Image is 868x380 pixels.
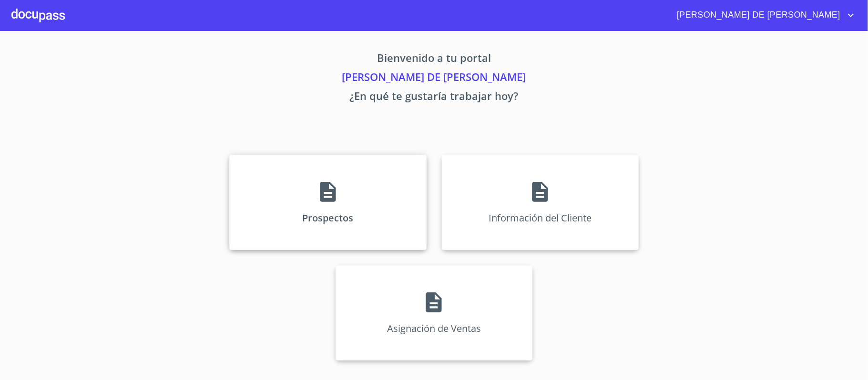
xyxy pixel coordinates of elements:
p: Información del Cliente [489,211,592,224]
p: Bienvenido a tu portal [141,50,728,69]
p: Asignación de Ventas [387,322,481,335]
p: Prospectos [302,211,353,224]
p: [PERSON_NAME] DE [PERSON_NAME] [141,69,728,88]
span: [PERSON_NAME] DE [PERSON_NAME] [670,8,845,23]
button: account of current user [670,8,857,23]
p: ¿En qué te gustaría trabajar hoy? [141,88,728,107]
